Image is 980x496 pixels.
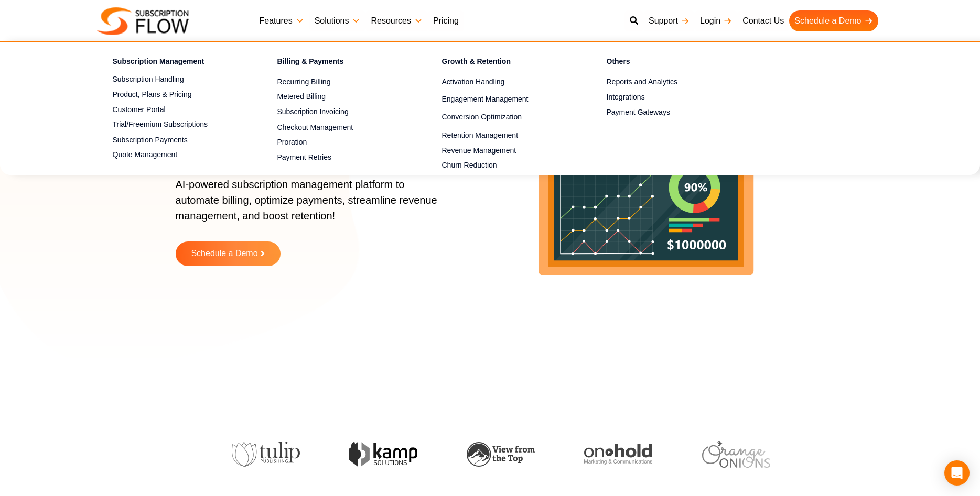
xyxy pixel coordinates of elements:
a: Proration [277,136,405,149]
span: Retention Management [442,130,519,141]
a: Schedule a Demo [789,10,878,31]
a: Support [643,10,695,31]
a: Retention Management [442,129,570,141]
a: Checkout Management [277,121,405,134]
img: view-from-the-top [467,442,535,467]
span: Integrations [607,92,645,103]
a: Subscription Handling [113,73,241,86]
h4: Growth & Retention [442,56,570,71]
a: Reports and Analytics [607,76,735,89]
h4: Others [607,56,735,71]
span: Churn Reduction [442,160,497,171]
a: Recurring Billing [277,76,405,89]
a: Quote Management [113,149,241,161]
a: Payment Retries [277,151,405,164]
a: Features [254,10,309,31]
h4: Billing & Payments [277,56,405,71]
a: Payment Gateways [607,106,735,118]
span: Product, Plans & Pricing [113,89,192,100]
span: Payment Gateways [607,107,670,118]
img: onhold-marketing [584,444,652,465]
span: Reports and Analytics [607,76,677,87]
span: Checkout Management [277,122,353,133]
a: Customer Portal [113,103,241,116]
span: Schedule a Demo [191,249,257,258]
a: Contact Us [737,10,789,31]
h4: Subscription Management [113,56,241,71]
span: Subscription Payments [113,135,188,146]
span: Recurring Billing [277,76,331,87]
a: Engagement Management [442,93,570,106]
a: Solutions [309,10,366,31]
a: Pricing [428,10,464,31]
a: Subscription Invoicing [277,106,405,118]
a: Product, Plans & Pricing [113,88,241,101]
p: AI-powered subscription management platform to automate billing, optimize payments, streamline re... [176,177,448,234]
a: Schedule a Demo [176,241,281,266]
div: Open Intercom Messenger [944,460,970,486]
a: Resources [365,10,427,31]
a: Conversion Optimization [442,111,570,124]
img: orange-onions [702,441,770,468]
img: Subscriptionflow [97,7,189,35]
span: Revenue Management [442,145,516,156]
a: Integrations [607,91,735,103]
span: Customer Portal [113,104,166,115]
a: Activation Handling [442,76,570,89]
a: Churn Reduction [442,159,570,172]
img: tulip-publishing [232,442,300,467]
img: kamp-solution [349,442,417,467]
a: Revenue Management [442,144,570,157]
a: Trial/Freemium Subscriptions [113,118,241,131]
a: Subscription Payments [113,134,241,146]
span: Payment Retries [277,152,331,163]
a: Login [695,10,737,31]
a: Metered Billing [277,91,405,103]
